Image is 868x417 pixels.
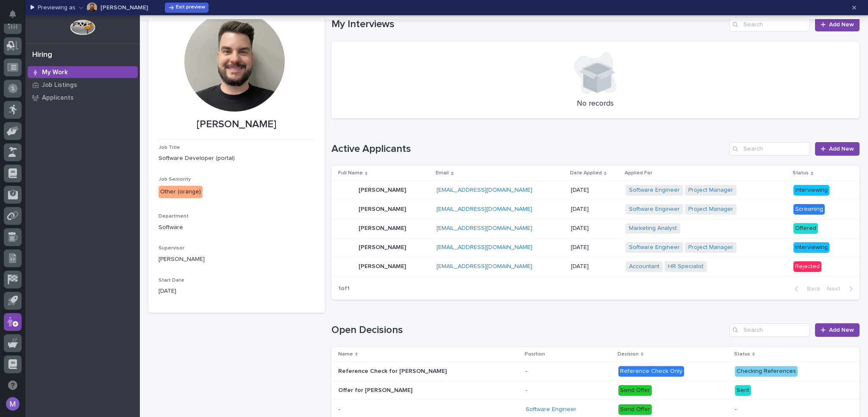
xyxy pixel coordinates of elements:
span: Next [827,285,846,293]
a: Project Manager [688,244,733,251]
button: Exit preview [165,3,209,13]
input: Search [729,323,810,337]
p: [PERSON_NAME] [359,242,408,251]
a: [EMAIL_ADDRESS][DOMAIN_NAME] [437,187,532,193]
p: [PERSON_NAME] [359,204,408,213]
p: [PERSON_NAME] [359,185,408,194]
a: Add New [815,323,860,337]
button: Back [788,285,823,293]
img: Workspace Logo [70,20,95,35]
a: [EMAIL_ADDRESS][DOMAIN_NAME] [437,244,532,250]
p: Decision [618,350,639,359]
a: Job Listings [25,78,140,91]
p: [PERSON_NAME] [159,118,314,131]
p: [DATE] [571,225,619,232]
span: Job Seniority [159,177,191,182]
div: Checking References [735,366,798,377]
span: Add New [829,146,854,152]
a: Marketing Analyst [629,225,677,232]
div: Interviewing [793,242,829,253]
span: Job Title [159,145,180,150]
div: Reference Check Only [618,366,684,377]
button: users-avatar [4,395,22,413]
h1: Open Decisions [331,324,726,336]
tr: Reference Check for [PERSON_NAME]Reference Check for [PERSON_NAME] -Reference Check OnlyChecking ... [331,362,860,381]
a: Add New [815,18,860,31]
p: [DATE] [571,244,619,251]
tr: [PERSON_NAME][PERSON_NAME] [EMAIL_ADDRESS][DOMAIN_NAME] [DATE]Software Engineer Project Manager S... [331,200,860,219]
p: My Work [42,69,68,76]
a: Software Engineer [629,244,680,251]
div: Interviewing [793,185,829,196]
p: Job Listings [42,81,77,89]
button: Austin Beachy[PERSON_NAME] [79,1,148,14]
span: Department [159,214,189,219]
p: - [526,368,612,375]
a: Project Manager [688,206,733,213]
div: We're offline, we will be back soon! [29,103,119,110]
p: Status [734,350,750,359]
span: Onboarding Call [61,137,108,145]
div: Offered [793,223,818,234]
p: [PERSON_NAME] [100,5,148,11]
p: - [735,406,846,413]
a: Software Engineer [526,406,576,413]
p: Position [525,350,545,359]
p: Date Applied [570,168,602,178]
p: Name [338,350,353,359]
div: Rejected [793,261,821,272]
p: - [338,404,342,413]
p: - [526,387,612,394]
p: [DATE] [571,206,619,213]
input: Search [729,18,810,31]
input: Search [729,142,810,156]
p: Reference Check for [PERSON_NAME] [338,366,448,375]
h1: My Interviews [331,18,726,31]
div: Notifications [11,10,22,24]
tr: [PERSON_NAME][PERSON_NAME] [EMAIL_ADDRESS][DOMAIN_NAME] [DATE]Software Engineer Project Manager I... [331,181,860,200]
span: Start Date [159,278,184,283]
a: Powered byPylon [60,157,103,164]
a: 🔗Onboarding Call [50,133,111,148]
span: Supervisor [159,246,184,251]
a: HR Specialist [668,263,704,270]
button: Notifications [4,5,22,23]
a: Applicants [25,91,140,104]
h1: Active Applicants [331,143,726,155]
button: Start new chat [144,97,154,107]
p: 1 of 1 [331,278,356,299]
span: Exit preview [176,4,205,11]
tr: [PERSON_NAME][PERSON_NAME] [EMAIL_ADDRESS][DOMAIN_NAME] [DATE]Marketing Analyst Offered [331,219,860,238]
div: Start new chat [29,95,139,103]
button: Next [823,285,860,293]
p: No records [342,99,850,109]
p: Status [793,168,809,178]
a: My Work [25,66,140,78]
p: [DATE] [571,263,619,270]
img: 1736555164131-43832dd5-751b-4058-ba23-39d91318e5a0 [8,95,24,110]
p: Software Developer (portal) [159,154,314,163]
div: Sent [735,385,751,396]
a: [EMAIL_ADDRESS][DOMAIN_NAME] [437,225,532,231]
span: Back [802,285,820,293]
span: Add New [829,327,854,333]
div: Hiring [32,50,52,60]
span: Help Docs [17,137,46,145]
p: How can we help? [8,48,154,61]
p: [DATE] [159,287,314,296]
p: Offer for [PERSON_NAME] [338,385,414,394]
div: 📖 [8,137,15,144]
div: Other (orange) [159,186,203,198]
tr: Offer for [PERSON_NAME]Offer for [PERSON_NAME] -Send OfferSent [331,381,860,400]
div: Send Offer [618,385,652,396]
a: Software Engineer [629,206,680,213]
tr: [PERSON_NAME][PERSON_NAME] [EMAIL_ADDRESS][DOMAIN_NAME] [DATE]Software Engineer Project Manager I... [331,238,860,257]
p: [PERSON_NAME] [159,255,314,264]
tr: [PERSON_NAME][PERSON_NAME] [EMAIL_ADDRESS][DOMAIN_NAME] [DATE]Accountant HR Specialist Rejected [331,257,860,276]
div: Send Offer [618,404,652,415]
span: Pylon [84,157,103,164]
p: Applicants [42,94,74,102]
